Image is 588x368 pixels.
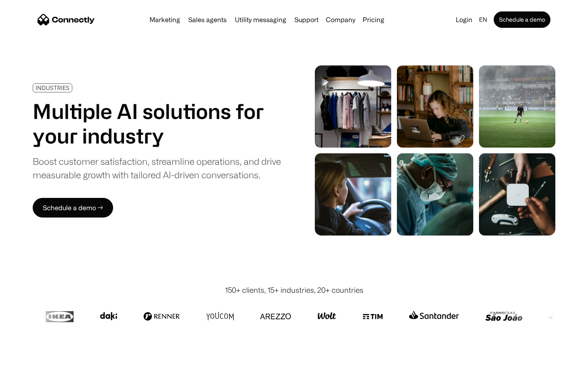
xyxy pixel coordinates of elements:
aside: Language selected: English [8,353,49,365]
div: Company [326,14,355,25]
a: Utility messaging [232,16,290,23]
a: Pricing [359,16,388,23]
div: en [479,14,487,25]
a: Marketing [146,16,183,23]
div: Boost customer satisfaction, streamline operations, and drive measurable growth with tailored AI-... [33,155,281,182]
div: 150+ clients, 15+ industries, 20+ countries [225,285,363,296]
a: Support [291,16,322,23]
a: Schedule a demo [494,11,550,28]
a: Login [452,14,476,25]
a: Sales agents [185,16,230,23]
div: INDUSTRIES [36,85,69,91]
h1: Multiple AI solutions for your industry [33,99,281,148]
a: Schedule a demo → [33,198,113,218]
ul: Language list [16,354,49,365]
